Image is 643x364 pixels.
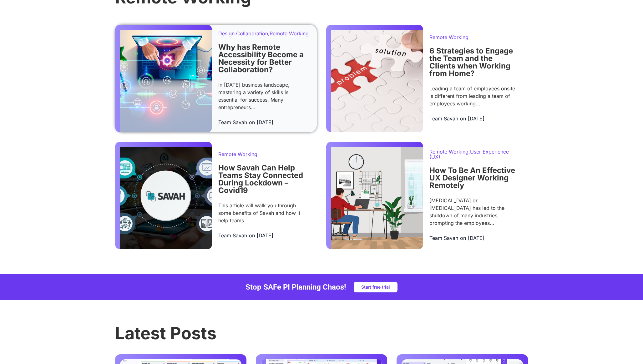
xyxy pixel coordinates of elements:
[429,115,458,122] a: Team Savah
[218,81,309,111] div: In [DATE] business landscape, mastering a variety of skills is essential for success. Many entrep...
[429,149,509,160] a: User Experience (UX)
[468,235,484,241] time: [DATE]
[468,115,484,122] a: [DATE]
[246,283,346,291] h4: Stop SAFe PI Planning Chaos!
[257,232,273,239] a: [DATE]
[249,232,255,239] span: on
[218,163,303,195] a: How Savah Can Help Teams Stay Connected During Lockdown – Covid19
[429,34,468,40] a: Remote Working
[218,232,247,239] a: Team Savah
[460,234,466,242] span: on
[331,147,423,249] img: Best Remote Working UX Designer
[257,119,273,126] a: [DATE]
[612,334,643,364] iframe: Chat Widget
[218,31,309,36] p: ,
[270,30,309,37] a: Remote Working
[218,30,268,37] a: Design Collaboration
[361,285,390,289] span: Start free trial
[249,119,255,126] span: on
[218,119,247,126] a: Team Savah
[120,147,212,249] img: Best Savah Features
[218,202,309,224] div: This article will walk you through some benefits of Savah and how it help teams...
[354,282,397,292] a: Start free trial
[429,85,520,107] div: Leading a team of employees onsite is different from leading a team of employees working...
[429,234,458,242] a: Team Savah
[429,149,468,155] a: Remote Working
[218,151,257,157] a: Remote Working
[120,30,212,132] img: Remote Accessibility savahapp
[429,166,515,190] a: How To Be An Effective UX Designer Working Remotely
[460,115,466,122] span: on
[115,325,528,342] h3: Latest Posts
[218,43,304,74] a: Why has Remote Accessibility Become a Necessity for Better Collaboration?
[257,232,273,239] time: [DATE]
[429,149,520,159] p: ,
[429,197,520,227] div: [MEDICAL_DATA] or [MEDICAL_DATA] has led to the shutdown of many industries, prompting the employ...
[468,234,484,242] a: [DATE]
[429,46,513,78] a: 6 Strategies to Engage the Team and the Clients when Working from Home?
[468,115,484,122] time: [DATE]
[257,119,273,125] time: [DATE]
